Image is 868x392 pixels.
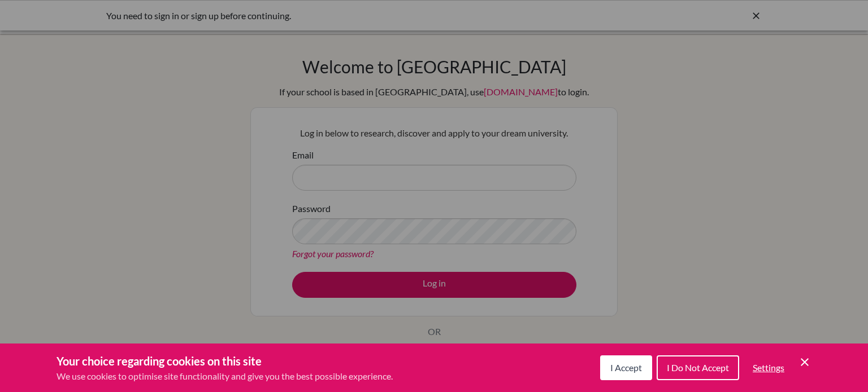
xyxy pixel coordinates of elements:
[744,356,793,379] button: Settings
[600,355,652,380] button: I Accept
[753,362,784,373] span: Settings
[667,362,729,373] span: I Do Not Accept
[610,362,642,373] span: I Accept
[657,355,739,380] button: I Do Not Accept
[798,355,811,369] button: Save and close
[57,353,393,369] h3: Your choice regarding cookies on this site
[57,369,393,383] p: We use cookies to optimise site functionality and give you the best possible experience.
